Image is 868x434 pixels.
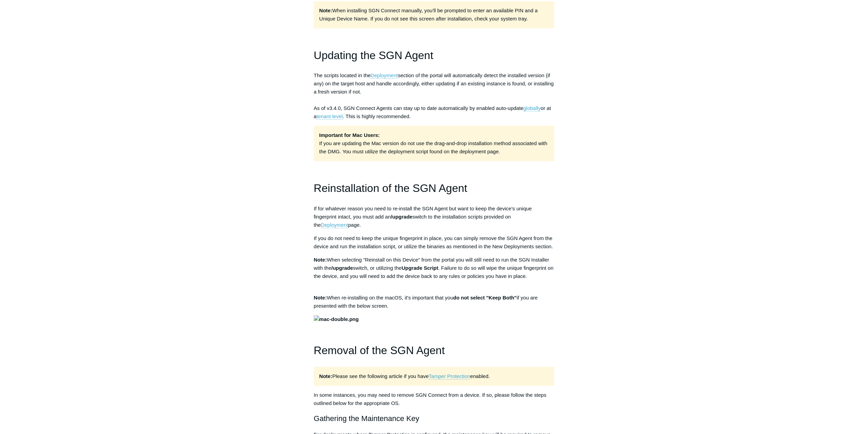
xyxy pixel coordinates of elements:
[314,265,554,279] span: . Failure to do so will wipe the unique fingerprint on the device, and you will need to add the d...
[391,214,412,220] span: /upgrade
[314,294,555,310] p: When re-installing on the macOS, it's important that you if you are presented with the below screen.
[314,1,555,28] p: When installing SGN Connect manually, you'll be prompted to enter an available PIN and a Unique D...
[319,373,332,379] strong: Note:
[314,295,327,300] strong: Note:
[314,257,327,263] span: Note:
[370,72,398,79] a: Deployment
[317,113,343,120] a: tenant level
[429,373,470,379] a: Tamper Protection
[319,132,547,154] span: If you are updating the Mac version do not use the drag-and-drop installation method associated w...
[321,222,348,228] a: Deployment
[353,265,402,271] span: switch, or utilizing the
[314,315,359,323] img: mac-double.png
[319,132,380,138] strong: Important for Mac Users:
[314,214,511,228] span: switch to the installation scripts provided on the page.
[314,49,433,61] span: Updating the SGN Agent
[319,373,490,379] span: Please see the following article if you have enabled.
[319,8,332,13] strong: Note:
[314,391,555,407] p: In some instances, you may need to remove SGN Connect from a device. If so, please follow the ste...
[314,344,445,356] span: Removal of the SGN Agent
[314,182,467,194] span: Reinstallation of the SGN Agent
[453,295,517,300] strong: do not select "Keep Both"
[314,206,532,220] span: If for whatever reason you need to re-install the SGN Agent but want to keep the device's unique ...
[314,257,549,271] span: When selecting "Reinstall on this Device" from the portal you will still need to run the SGN Inst...
[314,72,554,120] span: The scripts located in the section of the portal will automatically detect the installed version ...
[314,235,553,249] span: If you do not need to keep the unique fingerprint in place, you can simply remove the SGN Agent f...
[331,265,353,271] span: /upgrade
[523,105,541,111] a: globally
[314,412,555,424] h2: Gathering the Maintenance Key
[401,265,438,271] span: Upgrade Script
